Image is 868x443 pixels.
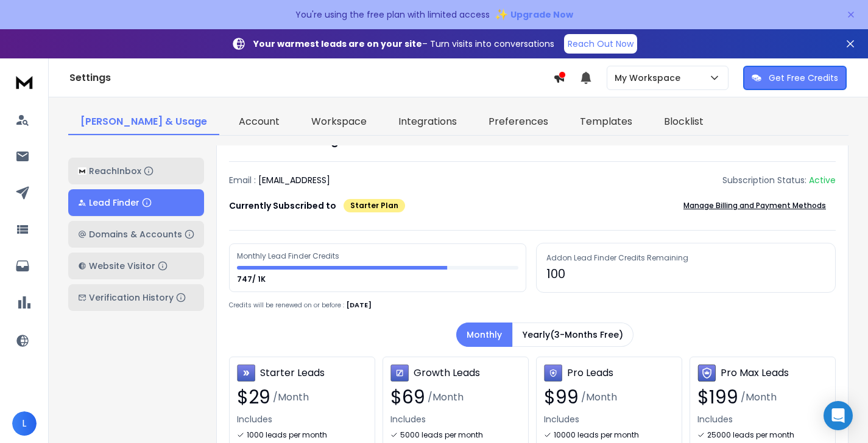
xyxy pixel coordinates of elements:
[769,72,838,84] p: Get Free Credits
[544,413,674,425] p: Includes
[12,411,37,436] button: L
[707,430,794,440] p: 25000 leads per month
[295,9,490,21] p: You're using the free plan with limited access
[652,110,716,135] a: Blocklist
[568,38,633,50] p: Reach Out Now
[273,390,309,405] span: /Month
[237,274,267,284] p: 747/ 1K
[12,71,37,93] img: logo
[743,66,847,90] button: Get Free Credits
[253,38,422,50] strong: Your warmest leads are on your site
[390,386,425,408] span: $ 69
[229,301,344,310] p: Credits will be renewed on or before :
[299,110,379,135] a: Workspace
[809,174,836,186] div: Active
[237,386,270,408] span: $ 29
[386,110,469,135] a: Integrations
[697,413,828,425] p: Includes
[476,110,560,135] a: Preferences
[741,390,777,405] span: /Month
[390,413,521,425] p: Includes
[68,158,204,184] button: ReachInbox
[258,174,330,186] p: [EMAIL_ADDRESS]
[567,366,613,380] h3: Pro Leads
[68,221,204,248] button: Domains & Accounts
[697,386,738,408] span: $ 199
[554,430,639,440] p: 10000 leads per month
[229,174,256,186] p: Email :
[69,71,553,85] h1: Settings
[824,401,853,430] div: Open Intercom Messenger
[722,174,806,186] p: Subscription Status:
[260,366,325,380] h3: Starter Leads
[68,110,219,135] a: [PERSON_NAME] & Usage
[544,386,579,408] span: $ 99
[581,390,617,405] span: /Month
[237,413,367,425] p: Includes
[227,110,292,135] a: Account
[674,194,836,218] button: Manage Billing and Payment Methods
[428,390,464,405] span: /Month
[510,9,573,21] span: Upgrade Now
[68,189,204,216] button: Lead Finder
[546,253,825,263] h3: Addon Lead Finder Credits Remaining
[414,366,480,380] h3: Growth Leads
[615,72,685,84] p: My Workspace
[68,253,204,279] button: Website Visitor
[495,6,508,23] span: ✨
[546,265,825,282] p: 100
[512,323,633,347] button: Yearly(3-Months Free)
[495,2,573,27] button: ✨Upgrade Now
[247,430,327,440] p: 1000 leads per month
[456,323,512,347] button: Monthly
[229,200,336,212] p: Currently Subscribed to
[68,284,204,311] button: Verification History
[400,430,483,440] p: 5000 leads per month
[683,201,826,211] p: Manage Billing and Payment Methods
[344,199,405,212] div: Starter Plan
[568,110,644,135] a: Templates
[347,300,372,310] p: [DATE]
[237,251,341,261] div: Monthly Lead Finder Credits
[721,366,789,380] h3: Pro Max Leads
[78,167,86,175] img: logo
[253,38,554,50] p: – Turn visits into conversations
[564,34,637,54] a: Reach Out Now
